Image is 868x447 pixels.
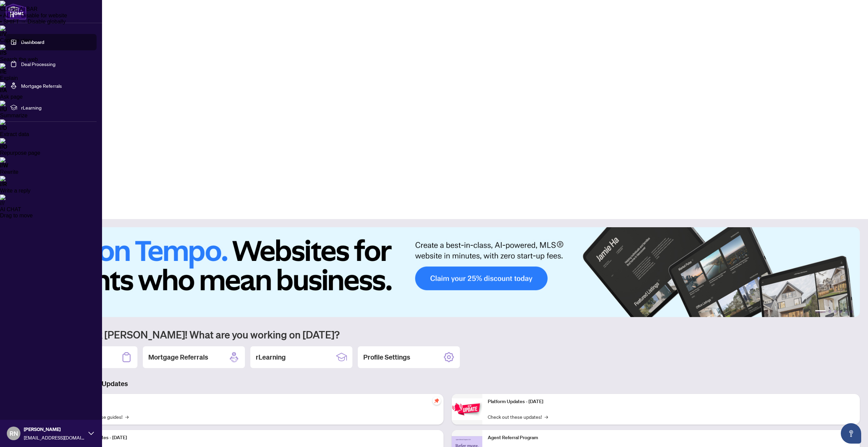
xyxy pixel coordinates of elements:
img: Slide 0 [35,227,860,317]
button: 2 [829,310,831,313]
h2: Profile Settings [363,352,410,362]
span: → [125,413,129,420]
button: 4 [839,310,842,313]
img: Platform Updates - June 23, 2025 [452,398,482,420]
h2: Mortgage Referrals [148,352,208,362]
span: [PERSON_NAME] [24,426,85,433]
button: Open asap [841,423,861,444]
p: Platform Updates - [DATE] [488,398,854,405]
span: → [545,413,548,420]
button: 1 [815,310,826,313]
span: pushpin [433,397,441,405]
button: 5 [845,310,848,313]
h2: rLearning [256,352,286,362]
p: Platform Updates - [DATE] [71,434,438,442]
h1: Welcome back [PERSON_NAME]! What are you working on [DATE]? [35,328,860,341]
button: 6 [850,310,853,313]
span: [EMAIL_ADDRESS][DOMAIN_NAME] [24,434,85,441]
a: Check out these updates!→ [488,413,548,420]
button: 3 [834,310,837,313]
span: RN [10,429,18,438]
h3: Brokerage & Industry Updates [35,379,860,388]
p: Agent Referral Program [488,434,854,442]
p: Self-Help [71,398,438,405]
